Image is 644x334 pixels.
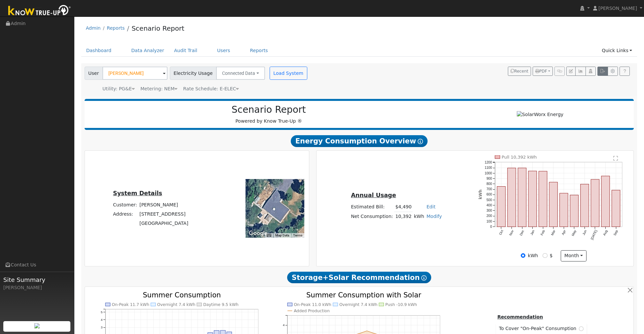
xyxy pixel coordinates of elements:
a: Users [212,45,235,57]
button: Settings [608,67,618,76]
button: Load System [270,67,307,80]
a: Help Link [620,67,630,76]
button: Multi-Series Graph [575,67,586,76]
span: User [85,67,103,80]
a: Scenario Report [132,24,184,32]
div: [PERSON_NAME] [3,284,71,291]
input: Select a User [102,67,168,80]
a: Reports [107,25,125,31]
a: Quick Links [597,45,637,57]
a: Reports [245,45,273,57]
a: Audit Trail [169,45,202,57]
div: Metering: NEM [140,85,177,92]
button: Login As [586,67,596,76]
button: Edit User [566,67,576,76]
button: Export Interval Data [597,67,608,76]
span: Alias: HETOUC [183,86,239,91]
a: Data Analyzer [126,45,169,57]
a: Admin [86,25,101,31]
span: Site Summary [3,275,71,284]
span: Electricity Usage [170,67,216,80]
img: retrieve [34,323,40,328]
div: Utility: PG&E [102,85,135,92]
a: Dashboard [81,45,117,57]
img: Know True-Up [5,4,74,18]
span: PDF [535,69,547,74]
button: Connected Data [216,67,265,80]
button: Recent [508,67,531,76]
span: [PERSON_NAME] [598,6,637,11]
button: PDF [533,67,553,76]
